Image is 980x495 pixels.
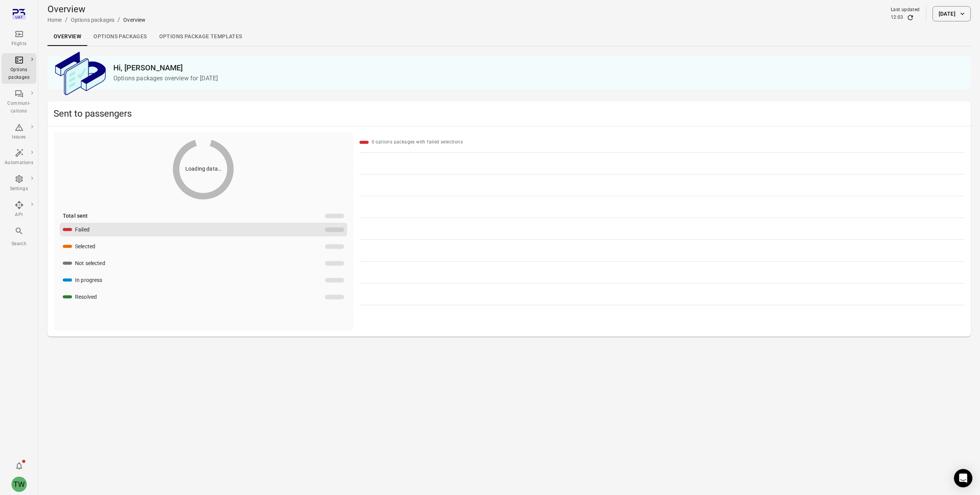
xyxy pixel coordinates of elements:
li: / [118,15,120,24]
h2: Hi, [PERSON_NAME] [113,62,965,74]
div: 12:03 [891,14,903,21]
div: Selected [75,243,95,250]
div: In progress [75,276,103,284]
h1: Overview [47,3,146,15]
text: Loading data… [185,166,221,172]
a: Overview [47,28,87,46]
a: Options package Templates [153,28,248,46]
div: Flights [5,40,33,48]
div: Last updated [891,6,920,14]
div: Failed [75,226,90,233]
div: Resolved [75,293,97,301]
button: Search [2,224,36,250]
div: Options packages [5,66,33,81]
div: API [5,211,33,219]
button: Failed [60,223,347,236]
button: Not selected [60,256,347,270]
div: Issues [5,134,33,141]
div: Overview [123,16,145,24]
a: Issues [2,120,36,143]
div: 0 options packages with failed selections [372,138,463,146]
div: Settings [5,185,33,193]
div: Total sent [63,212,88,220]
li: / [65,15,68,24]
nav: Breadcrumbs [47,15,146,24]
button: Selected [60,239,347,253]
a: Options packages [71,17,114,23]
button: In progress [60,273,347,287]
a: Home [47,17,62,23]
a: Options packages [87,28,153,46]
p: Options packages overview for [DATE] [113,74,965,83]
button: Refresh data [906,14,914,21]
div: Search [5,240,33,248]
button: Resolved [60,290,347,304]
button: [DATE] [933,6,971,21]
a: Settings [2,172,36,195]
div: TW [11,477,27,492]
div: Not selected [75,259,105,267]
h2: Sent to passengers [54,107,965,120]
a: Automations [2,146,36,169]
div: Open Intercom Messenger [954,469,972,487]
a: Options packages [2,53,36,84]
div: Automations [5,159,33,167]
div: Communi-cations [5,100,33,115]
a: Communi-cations [2,87,36,117]
button: Tony Wang [8,474,30,495]
a: API [2,198,36,221]
button: Notifications [11,458,27,474]
a: Flights [2,27,36,50]
div: Local navigation [47,28,971,46]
